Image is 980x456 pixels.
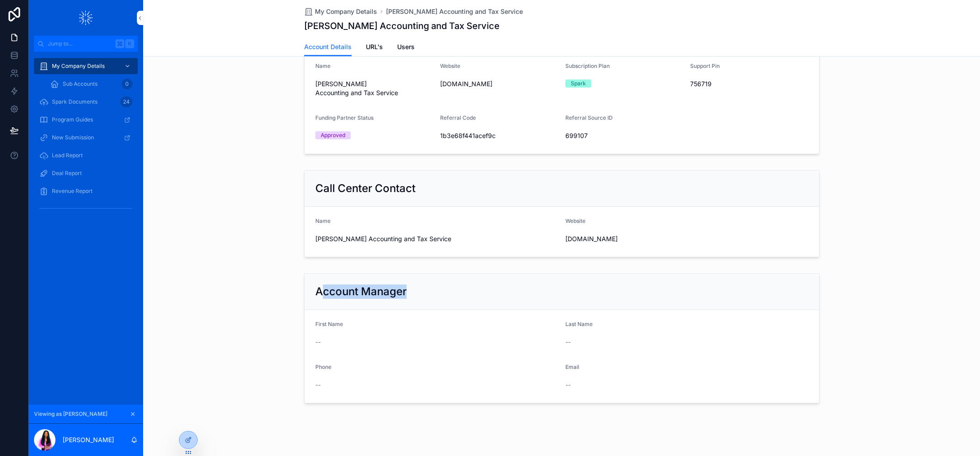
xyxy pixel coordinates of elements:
span: Revenue Report [52,188,93,195]
span: -- [315,338,321,347]
span: Account Details [304,42,352,51]
span: Viewing as [PERSON_NAME] [34,410,107,418]
span: -- [565,338,571,347]
span: Subscription Plan [565,63,610,69]
a: URL's [366,39,383,57]
span: Referral Source ID [565,114,613,121]
span: Funding Partner Status [315,114,373,121]
span: Phone [315,364,331,370]
a: My Company Details [304,7,377,16]
span: Email [565,364,579,370]
span: 1b3e68f441acef9c [440,131,558,140]
div: scrollable content [29,52,143,227]
span: [PERSON_NAME] Accounting and Tax Service [315,79,433,97]
a: Account Details [304,38,352,57]
a: Users [397,39,415,57]
span: Name [315,63,331,69]
span: URL's [366,42,383,51]
span: New Submission [52,134,94,141]
span: Last Name [565,321,593,327]
span: Website [565,218,585,224]
a: [PERSON_NAME] Accounting and Tax Service [386,7,523,16]
span: 756719 [690,79,808,88]
span: 699107 [565,131,683,140]
span: Support Pin [690,63,720,69]
img: App logo [79,11,93,25]
a: My Company Details [34,58,138,74]
span: -- [565,381,571,389]
div: Spark [571,79,586,88]
h1: [PERSON_NAME] Accounting and Tax Service [304,20,500,32]
div: Approved [321,131,345,139]
span: Jump to... [48,40,112,47]
span: Users [397,42,415,51]
span: Sub Accounts [63,80,98,88]
a: Sub Accounts0 [45,76,138,92]
span: Lead Report [52,152,83,159]
span: [DOMAIN_NAME] [565,234,808,243]
div: 0 [122,79,132,89]
div: 24 [120,96,132,107]
span: My Company Details [315,7,377,16]
a: New Submission [34,130,138,146]
a: Revenue Report [34,183,138,199]
span: Spark Documents [52,98,98,105]
span: [PERSON_NAME] Accounting and Tax Service [315,234,558,243]
h2: Call Center Contact [315,181,416,196]
span: My Company Details [52,63,105,70]
h2: Account Manager [315,284,407,299]
a: Spark Documents24 [34,94,138,110]
span: Website [440,63,460,69]
span: First Name [315,321,343,327]
a: Program Guides [34,112,138,128]
button: Jump to...K [34,36,138,52]
span: Program Guides [52,116,93,123]
p: [PERSON_NAME] [63,435,114,444]
span: [DOMAIN_NAME] [440,79,558,88]
span: -- [315,381,321,389]
span: Deal Report [52,170,82,177]
a: Deal Report [34,165,138,181]
span: Name [315,218,331,224]
span: Referral Code [440,114,476,121]
span: K [126,40,133,47]
a: Lead Report [34,147,138,163]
